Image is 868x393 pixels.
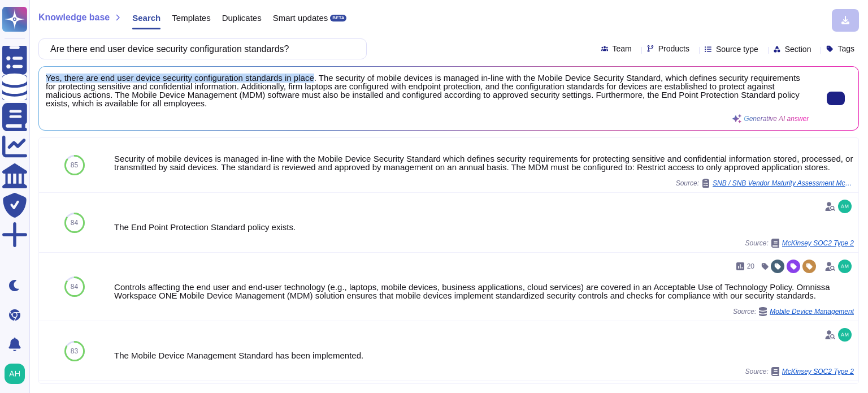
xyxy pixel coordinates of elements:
[785,45,811,53] span: Section
[745,239,854,248] span: Source:
[114,223,854,231] div: The End Point Protection Standard policy exists.
[71,219,78,226] span: 84
[837,45,854,53] span: Tags
[770,308,854,315] span: Mobile Device Management
[132,14,160,22] span: Search
[71,162,78,169] span: 85
[733,307,854,316] span: Source:
[782,368,854,375] span: McKinsey SOC2 Type 2
[46,74,809,107] span: Yes, there are end user device security configuration standards in place. The security of mobile ...
[38,13,110,22] span: Knowledge base
[71,283,78,290] span: 84
[782,240,854,247] span: McKinsey SOC2 Type 2
[744,115,809,122] span: Generative AI answer
[114,154,854,171] div: Security of mobile devices is managed in-line with the Mobile Device Security Standard which defi...
[745,367,854,376] span: Source:
[613,45,632,53] span: Team
[838,328,852,342] img: user
[45,39,355,59] input: Search a question or template...
[172,14,210,22] span: Templates
[838,200,852,213] img: user
[838,260,852,273] img: user
[716,45,758,53] span: Source type
[676,179,854,188] span: Source:
[273,14,328,22] span: Smart updates
[71,348,78,355] span: 83
[747,263,754,270] span: 20
[222,14,262,22] span: Duplicates
[5,364,25,384] img: user
[114,351,854,360] div: The Mobile Device Management Standard has been implemented.
[114,283,854,300] div: Controls affecting the end user and end-user technology (e.g., laptops, mobile devices, business ...
[330,15,346,21] div: BETA
[2,361,33,386] button: user
[713,180,854,187] span: SNB / SNB Vendor Maturity Assessment McKinsey & Company v.1.0
[658,45,689,53] span: Products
